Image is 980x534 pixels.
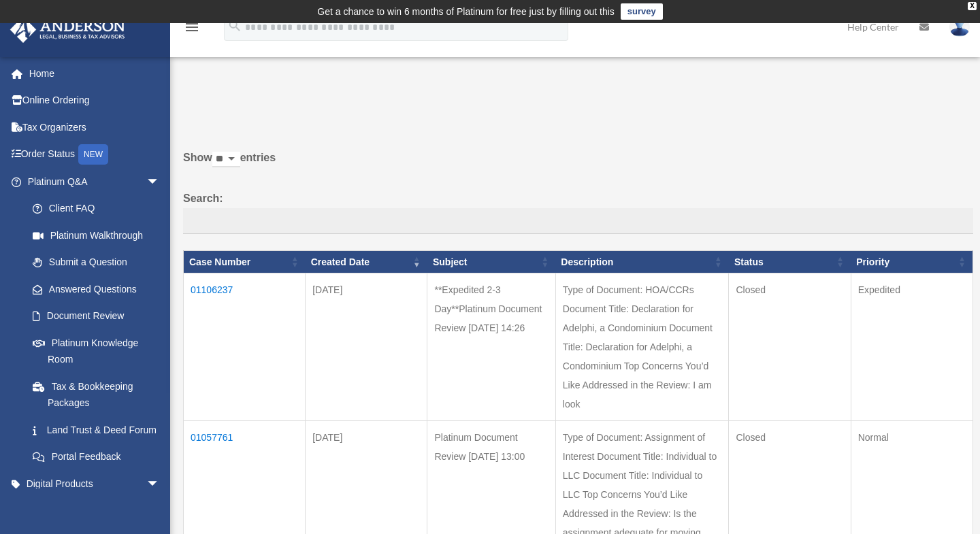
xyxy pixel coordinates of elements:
[19,195,174,222] a: Client FAQ
[19,276,167,303] a: Answered Questions
[949,17,970,37] img: User Pic
[10,60,180,87] a: Home
[146,470,174,498] span: arrow_drop_down
[427,273,555,421] td: **Expedited 2-3 Day**Platinum Document Review [DATE] 14:26
[78,144,108,165] div: NEW
[729,273,851,421] td: Closed
[851,273,973,421] td: Expedited
[19,329,174,373] a: Platinum Knowledge Room
[10,87,180,114] a: Online Ordering
[184,273,306,421] td: 01106237
[19,222,174,249] a: Platinum Walkthrough
[306,273,427,421] td: [DATE]
[306,250,427,273] th: Created Date: activate to sort column ascending
[10,114,180,141] a: Tax Organizers
[146,168,174,196] span: arrow_drop_down
[19,444,174,471] a: Portal Feedback
[184,19,200,35] i: menu
[621,3,663,20] a: survey
[6,16,129,43] img: Anderson Advisors Platinum Portal
[968,2,977,10] div: close
[555,273,729,421] td: Type of Document: HOA/CCRs Document Title: Declaration for Adelphi, a Condominium Document Title:...
[184,24,200,35] a: menu
[10,141,180,169] a: Order StatusNEW
[19,416,174,444] a: Land Trust & Deed Forum
[19,303,174,330] a: Document Review
[227,18,242,33] i: search
[729,250,851,273] th: Status: activate to sort column ascending
[212,152,240,167] select: Showentries
[183,208,973,234] input: Search:
[19,373,174,416] a: Tax & Bookkeeping Packages
[183,189,973,234] label: Search:
[19,249,174,276] a: Submit a Question
[317,3,615,20] div: Get a chance to win 6 months of Platinum for free just by filling out this
[555,250,729,273] th: Description: activate to sort column ascending
[851,250,973,273] th: Priority: activate to sort column ascending
[10,168,174,195] a: Platinum Q&Aarrow_drop_down
[183,148,973,181] label: Show entries
[184,250,306,273] th: Case Number: activate to sort column ascending
[10,470,180,497] a: Digital Productsarrow_drop_down
[427,250,555,273] th: Subject: activate to sort column ascending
